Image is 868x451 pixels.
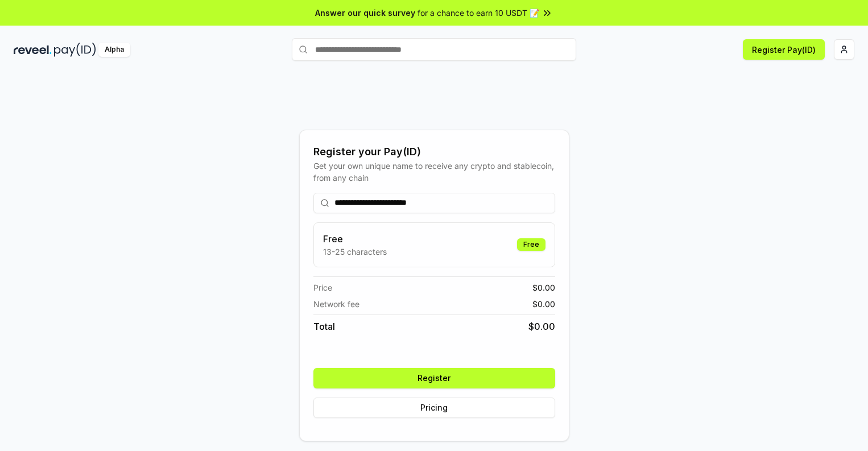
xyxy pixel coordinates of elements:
[517,238,545,251] div: Free
[313,298,359,310] span: Network fee
[313,320,335,333] span: Total
[532,298,555,310] span: $ 0.00
[313,144,555,160] div: Register your Pay(ID)
[418,7,539,19] span: for a chance to earn 10 USDT 📝
[54,43,96,57] img: pay_id
[323,246,387,258] p: 13-25 characters
[313,368,555,388] button: Register
[315,7,415,19] span: Answer our quick survey
[98,43,130,57] div: Alpha
[743,39,825,60] button: Register Pay(ID)
[528,320,555,333] span: $ 0.00
[532,282,555,293] span: $ 0.00
[313,398,555,418] button: Pricing
[14,43,52,57] img: reveel_dark
[313,282,332,293] span: Price
[323,232,387,246] h3: Free
[313,160,555,184] div: Get your own unique name to receive any crypto and stablecoin, from any chain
